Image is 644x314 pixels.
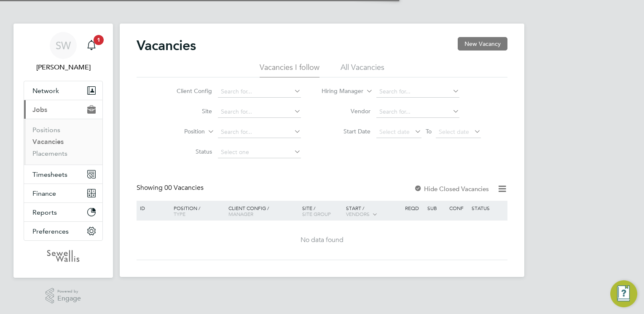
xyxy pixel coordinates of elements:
span: Select date [379,128,410,136]
li: All Vacancies [341,62,384,77]
div: Jobs [24,119,102,165]
span: Manager [228,210,253,217]
a: Vacancies [32,138,64,146]
input: Search for... [218,86,301,98]
button: Network [24,81,102,100]
button: New Vacancy [458,37,507,51]
input: Search for... [376,86,459,98]
label: Position [156,128,205,136]
li: Vacancies I follow [260,62,319,77]
input: Search for... [218,126,301,138]
button: Engage Resource Center [610,280,637,307]
label: Start Date [322,128,370,135]
a: Placements [32,149,67,157]
span: Network [32,87,59,95]
span: Finance [32,189,56,197]
button: Preferences [24,222,102,240]
a: Powered byEngage [46,288,81,304]
div: Start / [344,201,403,222]
div: Client Config / [226,201,300,221]
div: Reqd [403,201,425,215]
button: Finance [24,184,102,202]
span: Powered by [57,288,81,295]
span: Engage [57,295,81,302]
div: Sub [425,201,447,215]
span: Type [174,210,185,217]
span: To [423,126,434,137]
h2: Vacancies [137,37,196,54]
a: Go to home page [24,249,103,263]
span: 00 Vacancies [164,184,204,192]
div: ID [138,201,167,215]
input: Search for... [376,106,459,118]
span: Reports [32,208,57,216]
div: Site / [300,201,344,221]
a: 1 [83,32,100,59]
span: Select date [439,128,469,136]
span: Timesheets [32,170,67,178]
button: Timesheets [24,165,102,184]
div: Showing [137,184,205,192]
div: Status [470,201,506,215]
span: Vendors [346,210,370,217]
div: No data found [138,236,506,245]
span: Sue Wallis [24,62,103,72]
span: SW [56,40,71,51]
span: Jobs [32,106,47,114]
input: Search for... [218,106,301,118]
span: Site Group [302,210,331,217]
label: Vendor [322,107,370,115]
label: Status [164,148,212,155]
label: Hide Closed Vacancies [414,185,489,193]
input: Select one [218,146,301,158]
nav: Main navigation [13,24,113,278]
div: Position / [167,201,226,221]
button: Jobs [24,100,102,119]
label: Hiring Manager [315,87,363,96]
label: Site [164,107,212,115]
label: Client Config [164,87,212,95]
div: Conf [447,201,469,215]
a: SW[PERSON_NAME] [24,32,103,72]
span: Preferences [32,227,69,235]
a: Positions [32,126,60,134]
span: 1 [94,35,104,45]
button: Reports [24,203,102,221]
img: sewellwallis-logo-retina.png [46,249,80,263]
